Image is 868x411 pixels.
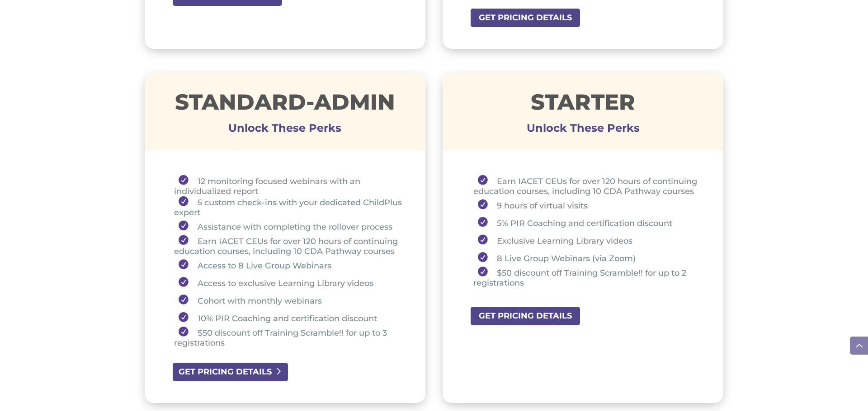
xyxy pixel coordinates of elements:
[720,314,868,411] iframe: Chat Widget
[172,362,289,382] a: GET PRICING DETAILS
[473,231,701,249] li: Exclusive Learning Library videos
[470,8,581,28] a: GET PRICING DETAILS
[145,91,425,117] h1: STANDARD-ADMIN
[174,327,403,348] li: $50 discount off Training Scramble!! for up to 3 registrations
[443,128,723,133] h3: Unlock These Perks
[473,196,701,214] li: 9 hours of virtual visits
[470,306,581,326] a: GET PRICING DETAILS
[473,249,701,267] li: 8 Live Group Webinars (via Zoom)
[473,175,701,196] li: Earn IACET CEUs for over 120 hours of continuing education courses, including 10 CDA Pathway courses
[174,274,403,291] li: Access to exclusive Learning Library videos
[174,196,403,217] li: 5 custom check-ins with your dedicated ChildPlus expert
[174,175,403,196] li: 12 monitoring focused webinars with an individualized report
[174,235,403,256] li: Earn IACET CEUs for over 120 hours of continuing education courses, including 10 CDA Pathway courses
[443,91,723,117] h1: STARTER
[174,291,403,309] li: Cohort with monthly webinars
[473,214,701,231] li: 5% PIR Coaching and certification discount
[174,256,403,274] li: Access to 8 Live Group Webinars
[145,128,425,133] h3: Unlock These Perks
[473,267,701,288] li: $50 discount off Training Scramble!! for up to 2 registrations
[174,217,403,235] li: Assistance with completing the rollover process
[174,309,403,327] li: 10% PIR Coaching and certification discount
